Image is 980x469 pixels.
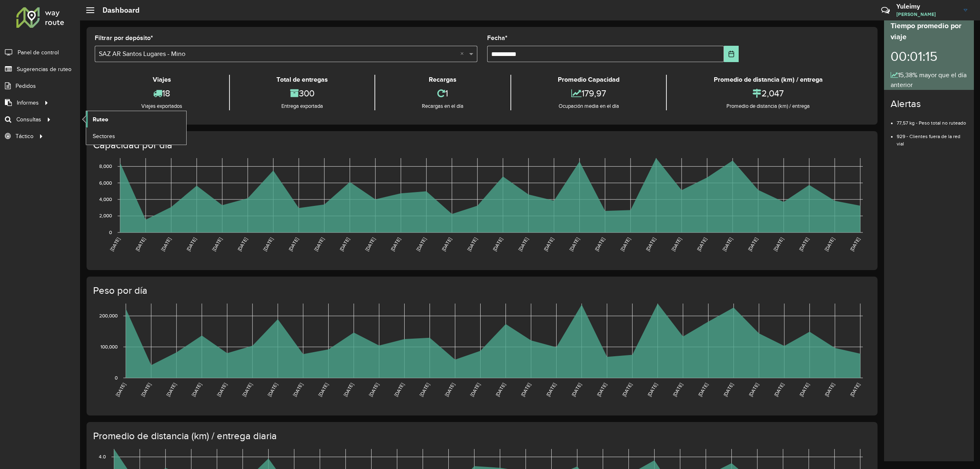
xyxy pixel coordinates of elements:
a: Ruteo [86,111,186,127]
text: 4.0 [99,454,106,460]
text: [DATE] [185,237,197,252]
text: [DATE] [292,382,304,398]
div: Tiempo promedio por viaje [891,20,967,42]
text: [DATE] [748,382,759,398]
li: 929 - Clientes fuera de la red vial [897,127,967,147]
span: Sugerencias de ruteo [17,65,71,74]
span: Táctico [16,132,33,141]
text: 200,000 [99,313,118,318]
text: [DATE] [798,237,810,252]
text: [DATE] [415,237,427,252]
text: [DATE] [849,382,861,398]
text: [DATE] [824,237,835,252]
text: [DATE] [444,382,456,398]
text: [DATE] [419,382,430,398]
text: [DATE] [134,237,146,252]
div: Promedio de distancia (km) / entrega [669,75,867,85]
text: [DATE] [241,382,253,398]
text: [DATE] [313,237,325,252]
text: 2,000 [99,213,112,219]
text: [DATE] [517,237,529,252]
text: [DATE] [645,237,657,252]
text: [DATE] [469,382,481,398]
li: 77,57 kg - Peso total no ruteado [897,113,967,127]
text: [DATE] [670,237,682,252]
text: [DATE] [287,237,299,252]
div: Viajes [97,75,227,85]
span: Panel de control [18,48,59,57]
text: [DATE] [722,382,734,398]
text: [DATE] [115,382,127,398]
text: [DATE] [543,237,555,252]
text: [DATE] [343,382,354,398]
text: [DATE] [339,237,350,252]
text: 100,000 [100,344,118,349]
text: [DATE] [262,237,274,252]
span: Informes [17,98,39,107]
text: [DATE] [773,382,785,398]
label: Fecha [487,33,508,43]
text: [DATE] [368,382,380,398]
text: [DATE] [109,237,121,252]
label: Filtrar por depósito [95,33,153,43]
text: [DATE] [236,237,248,252]
text: [DATE] [747,237,759,252]
text: [DATE] [494,382,506,398]
span: Sectores [93,132,115,141]
a: Contacto rápido [877,2,894,19]
div: 18 [97,85,227,102]
div: 1 [377,85,508,102]
h4: Peso por día [93,285,869,297]
text: [DATE] [722,237,733,252]
text: [DATE] [696,237,708,252]
div: 15,38% mayor que el día anterior [891,70,967,90]
h4: Alertas [891,98,967,110]
text: [DATE] [364,237,376,252]
span: [PERSON_NAME] [896,11,958,18]
text: 0 [115,375,118,380]
text: [DATE] [594,237,606,252]
text: [DATE] [441,237,452,252]
text: [DATE] [849,237,861,252]
div: Promedio Capacidad [513,75,664,85]
text: [DATE] [596,382,608,398]
text: [DATE] [773,237,784,252]
div: Recargas [377,75,508,85]
span: Ruteo [93,115,108,124]
text: [DATE] [545,382,557,398]
text: [DATE] [267,382,278,398]
text: [DATE] [165,382,177,398]
div: Entrega exportada [232,102,373,110]
text: [DATE] [646,382,658,398]
h2: Dashboard [94,6,140,15]
div: Promedio de distancia (km) / entrega [669,102,867,110]
button: Choose Date [724,46,738,62]
text: [DATE] [211,237,223,252]
span: Consultas [16,115,41,124]
a: Sectores [86,128,186,144]
text: [DATE] [191,382,203,398]
text: [DATE] [520,382,532,398]
text: 4,000 [99,197,112,202]
div: 179,97 [513,85,664,102]
text: 6,000 [99,180,112,185]
text: [DATE] [393,382,405,398]
text: [DATE] [568,237,580,252]
div: 300 [232,85,373,102]
text: [DATE] [798,382,810,398]
text: 0 [109,230,112,235]
div: 00:01:15 [891,42,967,70]
div: Ocupación media en el día [513,102,664,110]
h4: Capacidad por día [93,139,869,151]
text: [DATE] [140,382,152,398]
text: [DATE] [619,237,631,252]
text: [DATE] [697,382,709,398]
div: Viajes exportados [97,102,227,110]
div: Recargas en el día [377,102,508,110]
text: [DATE] [492,237,503,252]
text: [DATE] [824,382,835,398]
text: [DATE] [672,382,684,398]
text: 8,000 [99,164,112,169]
span: Clear all [460,49,467,59]
text: [DATE] [317,382,329,398]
